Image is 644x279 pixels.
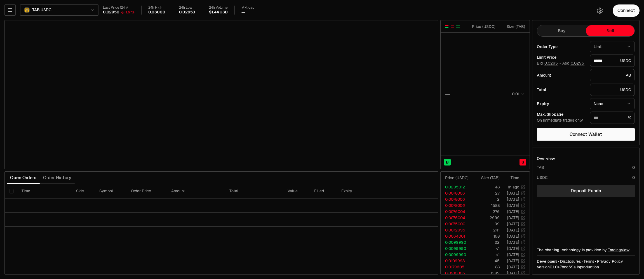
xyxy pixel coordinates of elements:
[608,247,629,252] a: TradingView
[445,24,449,29] button: Show Buy and Sell Orders
[510,91,525,97] button: 0.01
[632,175,635,180] div: 0
[537,45,586,49] div: Order Type
[537,112,586,116] div: Max. Slippage
[283,184,309,198] th: Value
[103,6,135,10] div: Last Price (24h)
[473,190,500,196] td: 27
[562,61,585,66] span: Ask
[507,271,519,276] time: [DATE]
[441,202,473,209] td: 0.0078006
[473,196,500,202] td: 2
[478,175,500,181] div: Size ( TAB )
[537,25,586,36] button: Buy
[507,221,519,226] time: [DATE]
[537,55,586,59] div: Limit Price
[508,185,519,190] time: 1h ago
[473,245,500,252] td: <1
[507,246,519,251] time: [DATE]
[441,196,473,202] td: 0.0078006
[445,90,450,98] div: —
[473,227,500,233] td: 241
[32,8,39,13] span: TAB
[473,221,500,227] td: 99
[537,128,635,141] button: Connect Wallet
[537,185,635,197] a: Deposit Funds
[560,259,581,264] a: Disclosures
[537,118,586,123] div: On immediate trades only
[586,25,634,36] button: Sell
[590,69,635,81] div: TAB
[504,175,519,181] div: Time
[441,233,473,239] td: 0.0064001
[537,175,548,180] div: USDC
[450,24,455,29] button: Show Sell Orders Only
[537,165,544,170] div: TAB
[441,184,473,190] td: 0.0295012
[507,258,519,263] time: [DATE]
[337,184,389,198] th: Expiry
[441,258,473,264] td: 0.0109998
[537,61,561,66] span: Bid -
[148,6,165,10] div: 24h High
[537,88,586,92] div: Total
[40,172,75,183] button: Order History
[537,247,635,253] div: The charting technology is provided by
[537,156,555,161] div: Overview
[179,10,196,15] div: 0.02950
[209,10,227,15] div: $1.44 USD
[507,191,519,196] time: [DATE]
[95,184,126,198] th: Symbol
[441,215,473,221] td: 0.0076004
[537,102,586,106] div: Expiry
[473,215,500,221] td: 2999
[507,264,519,269] time: [DATE]
[537,259,557,264] a: Developers
[590,112,635,124] div: %
[7,172,40,183] button: Open Orders
[441,264,473,270] td: 0.0179605
[310,184,337,198] th: Filled
[507,240,519,245] time: [DATE]
[441,245,473,252] td: 0.0099990
[167,184,225,198] th: Amount
[241,6,254,10] div: Mkt cap
[441,270,473,276] td: 0.0210005
[590,84,635,96] div: USDC
[473,184,500,190] td: 48
[590,41,635,52] button: Limit
[241,10,245,15] div: —
[590,98,635,109] button: None
[590,55,635,67] div: USDC
[471,24,495,29] div: Price ( USDC )
[473,258,500,264] td: 45
[126,10,135,15] div: 1.67%
[41,8,51,13] span: USDC
[507,252,519,257] time: [DATE]
[597,259,623,264] a: Privacy Policy
[507,228,519,233] time: [DATE]
[473,264,500,270] td: 88
[632,165,635,170] div: 0
[72,184,95,198] th: Side
[24,8,29,13] img: TAB Logo
[148,10,165,15] div: 0.03000
[537,73,586,77] div: Amount
[473,209,500,215] td: 276
[179,6,196,10] div: 24h Low
[507,197,519,202] time: [DATE]
[507,234,519,239] time: [DATE]
[446,159,449,165] span: B
[473,270,500,276] td: 1399
[507,209,519,214] time: [DATE]
[537,264,635,270] div: Version 0.1.0 + in production
[473,252,500,258] td: <1
[441,190,473,196] td: 0.0078006
[613,4,640,17] button: Connect
[17,184,71,198] th: Time
[126,184,167,198] th: Order Price
[507,203,519,208] time: [DATE]
[507,215,519,220] time: [DATE]
[445,175,473,181] div: Price ( USDC )
[103,10,119,15] div: 0.02950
